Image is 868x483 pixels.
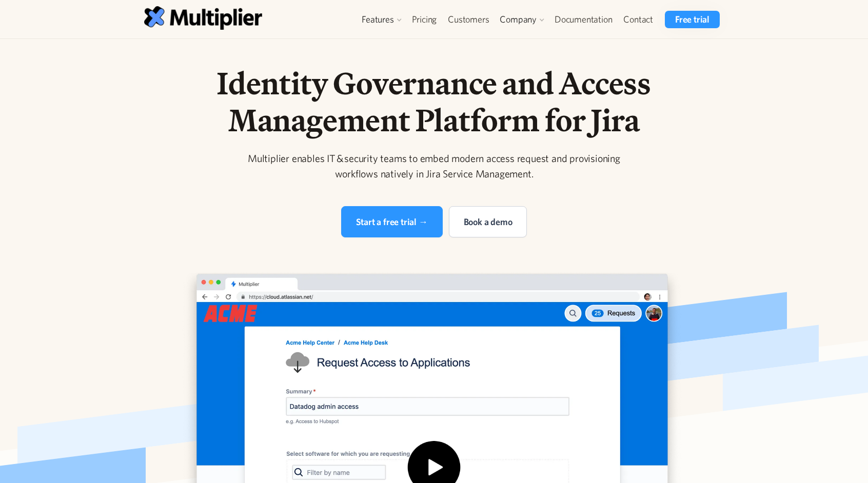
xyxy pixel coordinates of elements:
div: Features [362,13,393,26]
a: Start a free trial → [341,206,443,237]
div: Multiplier enables IT & security teams to embed modern access request and provisioning workflows ... [237,151,631,182]
div: Company [500,13,537,26]
div: Book a demo [464,215,512,229]
a: Pricing [406,11,443,28]
a: Customers [442,11,495,28]
div: Start a free trial → [356,215,428,229]
div: Company [495,11,549,28]
h1: Identity Governance and Access Management Platform for Jira [171,65,697,138]
a: Free trial [665,11,720,28]
div: Features [357,11,406,28]
a: Documentation [549,11,618,28]
a: Contact [618,11,659,28]
a: Book a demo [449,206,527,237]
